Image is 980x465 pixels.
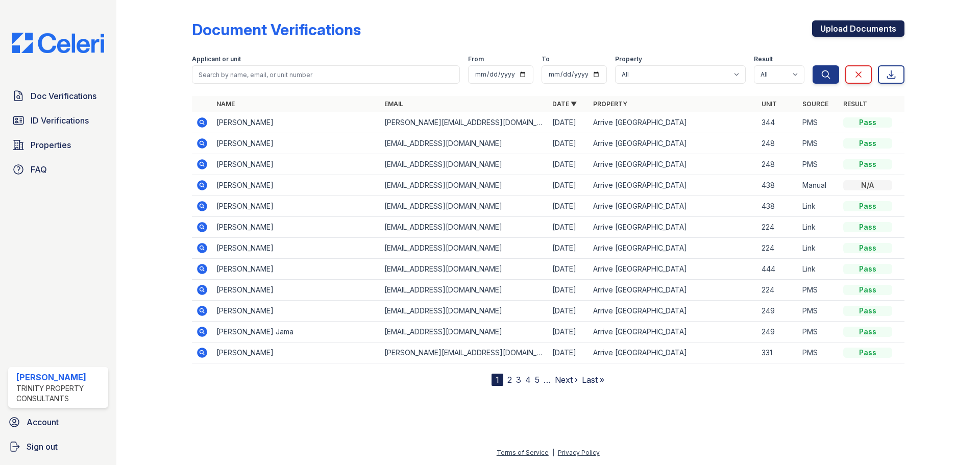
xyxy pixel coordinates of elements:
td: Arrive [GEOGRAPHIC_DATA] [589,238,757,259]
a: Result [843,100,867,108]
div: | [552,449,554,456]
td: [DATE] [548,196,589,217]
td: [DATE] [548,154,589,175]
td: PMS [798,301,839,322]
td: Arrive [GEOGRAPHIC_DATA] [589,342,757,363]
td: [PERSON_NAME] [212,196,380,217]
td: [PERSON_NAME][EMAIL_ADDRESS][DOMAIN_NAME] [380,342,548,363]
td: PMS [798,154,839,175]
a: FAQ [8,159,108,180]
td: [PERSON_NAME] [212,154,380,175]
td: 249 [757,301,798,322]
a: Privacy Policy [558,449,600,456]
td: [PERSON_NAME] [212,259,380,280]
td: Arrive [GEOGRAPHIC_DATA] [589,259,757,280]
td: [EMAIL_ADDRESS][DOMAIN_NAME] [380,259,548,280]
div: Pass [843,348,892,358]
div: Pass [843,243,892,253]
td: Manual [798,175,839,196]
div: Pass [843,201,892,211]
div: Document Verifications [192,20,361,39]
td: Arrive [GEOGRAPHIC_DATA] [589,280,757,301]
td: [PERSON_NAME] [212,175,380,196]
td: Arrive [GEOGRAPHIC_DATA] [589,112,757,133]
div: [PERSON_NAME] [16,371,104,383]
span: … [544,374,551,386]
span: Account [27,416,59,428]
a: 2 [507,375,512,385]
a: Last » [582,375,604,385]
a: Name [216,100,235,108]
td: [EMAIL_ADDRESS][DOMAIN_NAME] [380,175,548,196]
td: [PERSON_NAME] [212,342,380,363]
a: Terms of Service [497,449,549,456]
td: [PERSON_NAME] [212,238,380,259]
a: Doc Verifications [8,86,108,106]
a: Date ▼ [552,100,577,108]
td: [DATE] [548,259,589,280]
td: [EMAIL_ADDRESS][DOMAIN_NAME] [380,280,548,301]
a: Upload Documents [812,20,904,37]
td: [PERSON_NAME] [212,280,380,301]
td: Arrive [GEOGRAPHIC_DATA] [589,301,757,322]
a: Account [4,412,112,432]
div: N/A [843,180,892,190]
div: 1 [492,374,503,386]
td: [DATE] [548,133,589,154]
img: CE_Logo_Blue-a8612792a0a2168367f1c8372b55b34899dd931a85d93a1a3d3e32e68fde9ad4.png [4,33,112,53]
div: Pass [843,222,892,232]
span: Doc Verifications [31,90,96,102]
td: [EMAIL_ADDRESS][DOMAIN_NAME] [380,154,548,175]
span: Sign out [27,440,58,453]
a: Property [593,100,627,108]
a: ID Verifications [8,110,108,131]
td: 438 [757,175,798,196]
td: [EMAIL_ADDRESS][DOMAIN_NAME] [380,322,548,342]
td: 331 [757,342,798,363]
td: Arrive [GEOGRAPHIC_DATA] [589,133,757,154]
a: Source [802,100,828,108]
a: Next › [555,375,578,385]
a: Unit [762,100,777,108]
td: [EMAIL_ADDRESS][DOMAIN_NAME] [380,238,548,259]
td: [DATE] [548,322,589,342]
td: PMS [798,133,839,154]
a: Sign out [4,436,112,457]
td: Arrive [GEOGRAPHIC_DATA] [589,196,757,217]
td: 344 [757,112,798,133]
td: Arrive [GEOGRAPHIC_DATA] [589,175,757,196]
td: [DATE] [548,217,589,238]
td: Arrive [GEOGRAPHIC_DATA] [589,217,757,238]
span: FAQ [31,163,47,176]
td: [PERSON_NAME] [212,217,380,238]
td: 249 [757,322,798,342]
div: Pass [843,327,892,337]
label: To [542,55,550,63]
td: 248 [757,133,798,154]
td: PMS [798,322,839,342]
label: Applicant or unit [192,55,241,63]
td: [DATE] [548,280,589,301]
div: Trinity Property Consultants [16,383,104,404]
div: Pass [843,159,892,169]
div: Pass [843,264,892,274]
span: Properties [31,139,71,151]
a: Properties [8,135,108,155]
td: 224 [757,217,798,238]
div: Pass [843,117,892,128]
td: 248 [757,154,798,175]
a: 5 [535,375,540,385]
td: Link [798,259,839,280]
td: Arrive [GEOGRAPHIC_DATA] [589,322,757,342]
label: Property [615,55,642,63]
td: [DATE] [548,238,589,259]
td: [PERSON_NAME] [212,301,380,322]
div: Pass [843,138,892,149]
td: Link [798,196,839,217]
td: [PERSON_NAME] Jama [212,322,380,342]
td: 438 [757,196,798,217]
div: Pass [843,285,892,295]
label: From [468,55,484,63]
div: Pass [843,306,892,316]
